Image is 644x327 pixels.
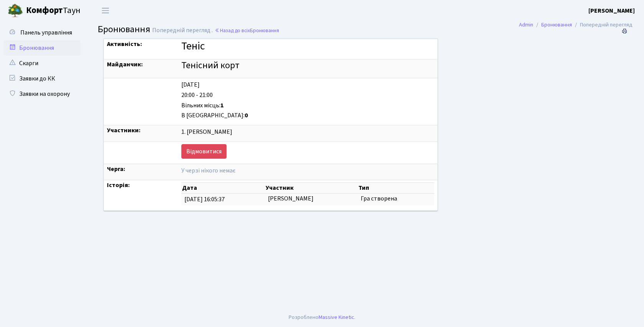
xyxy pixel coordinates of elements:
[181,40,434,53] h3: Теніс
[265,183,358,194] th: Участник
[4,40,80,56] a: Бронювання
[588,6,635,15] a: [PERSON_NAME]
[8,3,23,18] img: logo.png
[181,81,434,89] div: [DATE]
[181,111,434,120] div: В [GEOGRAPHIC_DATA]:
[107,60,143,69] strong: Майданчик:
[250,27,279,34] span: Бронювання
[4,86,80,102] a: Заявки на охорону
[289,313,355,322] div: Розроблено .
[181,144,227,159] a: Відмовитися
[265,194,358,205] td: [PERSON_NAME]
[319,313,354,321] a: Massive Kinetic
[572,21,632,29] li: Попередній перегляд
[107,126,141,135] strong: Участники:
[541,21,572,29] a: Бронювання
[181,166,235,175] span: У черзі нікого немає
[152,26,213,35] span: Попередній перегляд .
[20,28,72,37] span: Панель управління
[181,183,265,194] th: Дата
[519,21,533,29] a: Admin
[26,4,63,16] b: Комфорт
[181,101,434,110] div: Вільних місць:
[508,17,644,33] nav: breadcrumb
[215,27,279,34] a: Назад до всіхБронювання
[98,23,150,36] span: Бронювання
[4,25,80,40] a: Панель управління
[107,165,125,173] strong: Черга:
[4,71,80,86] a: Заявки до КК
[4,56,80,71] a: Скарги
[96,4,115,17] button: Переключити навігацію
[107,181,130,189] strong: Історія:
[181,194,265,205] td: [DATE] 16:05:37
[588,7,635,15] b: [PERSON_NAME]
[220,101,224,110] b: 1
[181,128,434,136] div: 1. [PERSON_NAME]
[107,40,142,48] strong: Активність:
[26,4,80,17] span: Таун
[358,183,434,194] th: Тип
[181,91,434,100] div: 20:00 - 21:00
[181,60,434,71] h4: Тенісний корт
[245,111,248,120] b: 0
[361,194,397,203] span: Гра створена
